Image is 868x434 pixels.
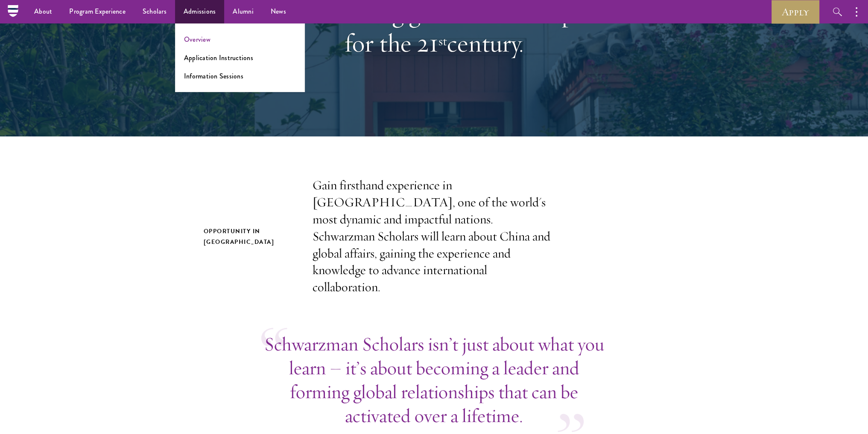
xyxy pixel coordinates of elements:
[313,177,556,296] p: Gain firsthand experience in [GEOGRAPHIC_DATA], one of the world's most dynamic and impactful nat...
[184,53,253,63] a: Application Instructions
[184,35,210,44] a: Overview
[184,71,243,81] a: Information Sessions
[261,332,607,428] p: Schwarzman Scholars isn’t just about what you learn – it’s about becoming a leader and forming gl...
[204,226,295,247] h2: Opportunity in [GEOGRAPHIC_DATA]
[438,33,447,49] sup: st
